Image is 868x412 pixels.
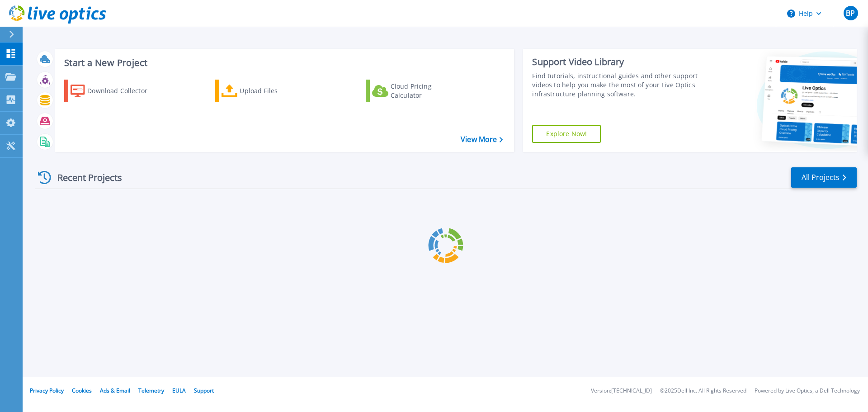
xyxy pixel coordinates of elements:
div: Download Collector [87,82,160,100]
li: © 2025 Dell Inc. All Rights Reserved [660,388,746,394]
a: EULA [172,387,186,394]
li: Powered by Live Optics, a Dell Technology [755,388,860,394]
div: Recent Projects [35,166,134,189]
div: Find tutorials, instructional guides and other support videos to help you make the most of your L... [532,71,702,99]
a: Telemetry [138,387,164,394]
a: Explore Now! [532,125,601,143]
h3: Start a New Project [64,58,503,68]
a: View More [461,135,503,144]
a: All Projects [791,167,857,188]
a: Upload Files [215,80,316,102]
span: BP [846,9,855,17]
a: Ads & Email [100,387,130,394]
a: Cookies [72,387,92,394]
a: Privacy Policy [30,387,64,394]
div: Support Video Library [532,56,702,68]
li: Version: [TECHNICAL_ID] [591,388,652,394]
div: Cloud Pricing Calculator [391,82,463,100]
a: Download Collector [64,80,165,102]
a: Cloud Pricing Calculator [366,80,467,102]
a: Support [194,387,214,394]
div: Upload Files [240,82,312,100]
